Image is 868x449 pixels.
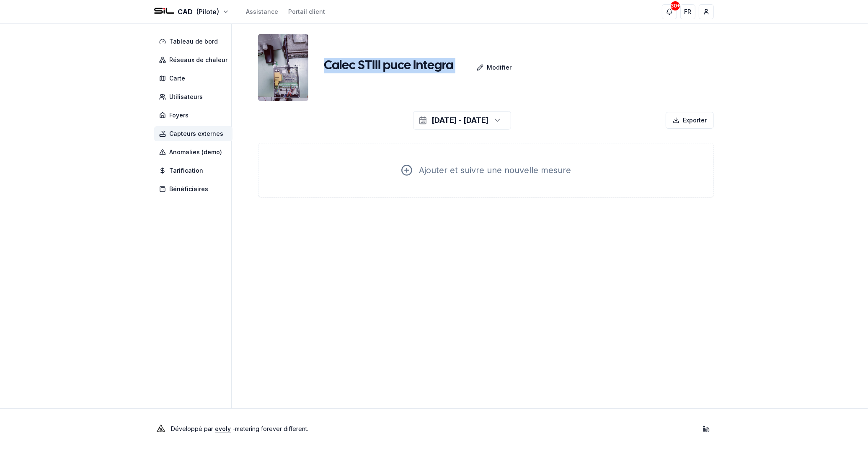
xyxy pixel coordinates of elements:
a: Réseaux de chaleur [154,52,236,67]
span: Carte [169,74,185,83]
div: [DATE] - [DATE] [432,114,489,126]
button: FR [680,4,695,19]
a: Tableau de bord [154,34,236,49]
span: Bénéficiaires [169,185,208,193]
span: Anomalies (demo) [169,148,222,156]
span: Utilisateurs [169,93,203,101]
div: Exporter [666,112,714,129]
a: Carte [154,71,236,86]
a: Anomalies (demo) [154,145,236,160]
p: Développé par - metering forever different . [171,423,308,435]
a: Bénéficiaires [154,182,236,197]
button: Exporter [666,111,714,130]
span: Réseaux de chaleur [169,56,227,64]
span: Capteurs externes [169,130,223,138]
span: Tarification [169,166,203,175]
button: [DATE] - [DATE] [413,111,511,130]
button: 30+ [662,4,677,19]
img: SIL - CAD Logo [154,2,174,22]
p: Modifier [487,63,511,72]
span: Foyers [169,111,189,119]
h1: Calec STIII puce Integra [324,58,453,73]
a: Modifier [453,59,518,76]
span: FR [685,8,692,16]
a: Capteurs externes [154,126,236,141]
a: Tarification [154,163,236,178]
a: Foyers [154,108,236,123]
a: Portail client [288,8,325,16]
a: evoly [215,425,231,432]
button: CAD(Pilote) [154,7,229,17]
div: Ajouter et suivre une nouvelle mesure [258,143,713,197]
a: Utilisateurs [154,89,236,104]
img: Evoly Logo [154,422,168,436]
img: unit Image [258,34,308,101]
span: (Pilote) [196,7,219,17]
span: Tableau de bord [169,37,218,46]
span: CAD [178,7,193,17]
div: 30+ [671,1,680,10]
a: Assistance [246,8,278,16]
